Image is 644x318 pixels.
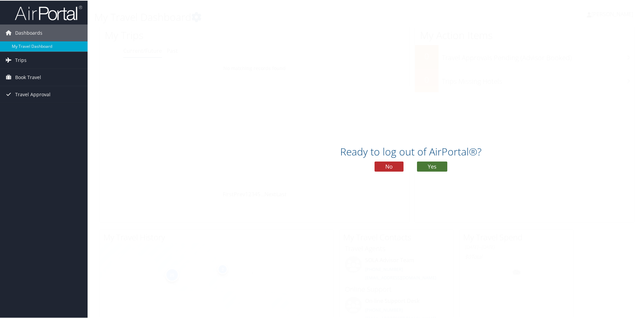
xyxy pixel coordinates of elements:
[15,4,82,20] img: airportal-logo.png
[417,161,447,171] button: Yes
[15,51,27,68] span: Trips
[15,68,41,85] span: Book Travel
[375,161,404,171] button: No
[15,24,42,41] span: Dashboards
[15,85,51,102] span: Travel Approval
